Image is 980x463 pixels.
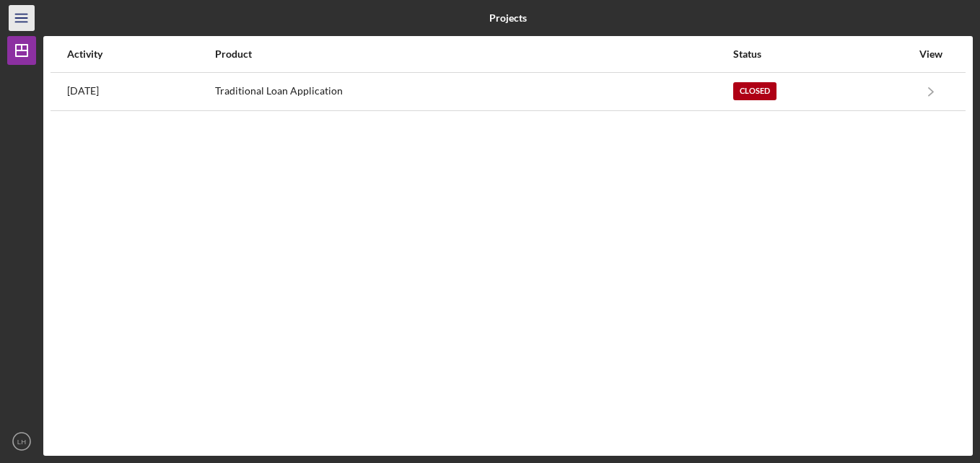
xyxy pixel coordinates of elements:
[67,48,214,60] div: Activity
[7,427,36,456] button: LH
[215,48,732,60] div: Product
[215,74,732,110] div: Traditional Loan Application
[67,85,99,97] time: 2024-10-04 21:10
[489,12,527,24] b: Projects
[17,438,26,446] text: LH
[733,48,911,60] div: Status
[913,48,949,60] div: View
[733,82,776,100] div: Closed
